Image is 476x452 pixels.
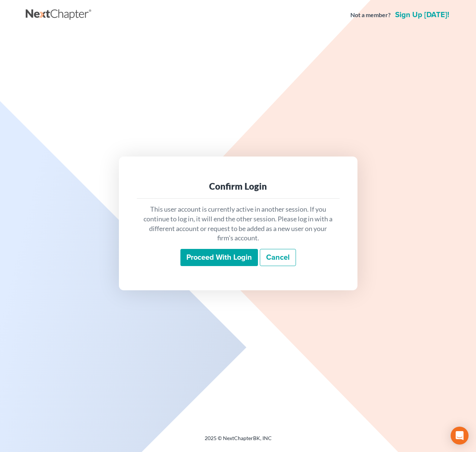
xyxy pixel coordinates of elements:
[143,205,334,243] p: This user account is currently active in another session. If you continue to log in, it will end ...
[260,249,296,266] a: Cancel
[143,180,334,192] div: Confirm Login
[180,249,258,266] input: Proceed with login
[350,11,391,19] strong: Not a member?
[451,427,469,445] div: Open Intercom Messenger
[26,434,451,448] div: 2025 © NextChapterBK, INC
[394,11,451,19] a: Sign up [DATE]!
